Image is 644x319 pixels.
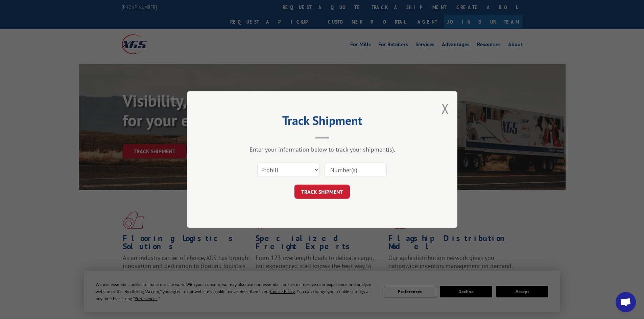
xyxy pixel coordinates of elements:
a: Open chat [616,292,636,312]
h2: Track Shipment [221,116,424,129]
div: Enter your information below to track your shipment(s). [221,145,424,153]
button: Close modal [442,100,449,117]
button: TRACK SHIPMENT [294,185,350,199]
input: Number(s) [325,163,387,177]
